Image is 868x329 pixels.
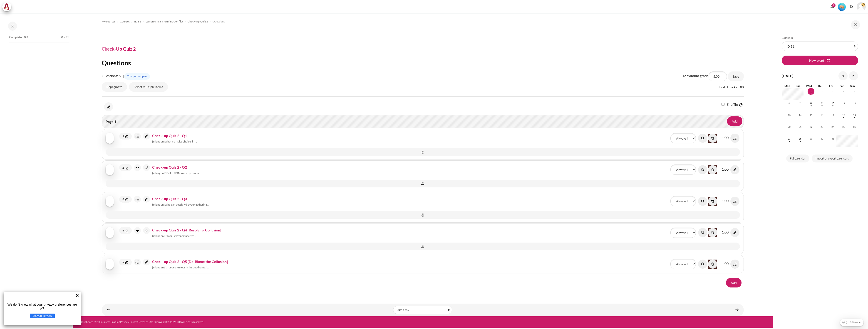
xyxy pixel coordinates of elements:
a: Questions [213,19,225,24]
a: Add page break [106,148,740,156]
span: Always available [124,73,150,80]
span: 24 [829,123,836,130]
span: Courses [120,20,130,24]
span: 3 [829,88,836,95]
img: Delete [708,260,717,269]
a: 3 Edit question number (maximum 16 characters) [121,196,130,203]
a: Help [738,103,744,107]
a: Courses [120,19,130,24]
span: 11 [840,100,847,107]
a: Dashboard [80,320,93,324]
button: Set your privacy [30,314,55,318]
a: Privacy Policy [120,320,137,324]
span: New event [809,58,824,63]
a: Lesson 4: Transforming Conflict [146,19,183,24]
span: 20 [786,123,793,130]
a: Check-up Quiz 2 - Q5 [De-Blame the Collusion] {mlang en}Arrange the steps in the quadrants A... [134,259,228,270]
span: 7 [797,100,804,107]
span: 30 [818,135,825,142]
a: Full calendar [786,155,809,163]
h2: Questions [102,59,744,67]
span: Move [106,196,114,207]
section: Blocks [782,36,858,163]
a: Check-up Quiz 2 - Q1 {mlang en}What is a "false choice" in ... [134,133,197,144]
img: Level #1 [838,3,846,11]
span: Check-Up Quiz 2 [188,20,208,24]
span: Check-up Quiz 2 - Q3 [152,196,187,201]
span: 4 [840,88,847,95]
a: Today Wednesday, 1 October [808,90,814,93]
label: Maximum grade [683,74,709,78]
span: Completed 0% [9,35,28,40]
span: {mlang en}If I adjust my perspective ... [141,234,221,238]
a: Sunday, 19 October events [851,114,858,116]
span: 16 [818,112,825,118]
img: Add page break [421,213,425,217]
span: 14 [797,112,804,118]
img: Help with Shuffle [739,103,743,107]
a: Edit maximum mark [730,261,739,266]
span: 23 [818,123,825,130]
span: My courses [102,20,115,24]
img: Edit question number (maximum 16 characters) [124,228,129,233]
button: Languages [848,3,855,10]
span: {mlang en}Who can possibly be your gathering ... [141,203,209,207]
img: Delete [708,134,717,143]
span: Check-up Quiz 2 - Q1 [152,133,187,138]
span: 26 [851,123,858,130]
a: My Courses [95,320,109,324]
img: Edit question number (maximum 16 characters) [124,134,129,139]
span: {mlang en}What is a "false choice" in ... [141,140,197,144]
span: 8 [808,100,814,107]
a: Edit maximum mark [730,230,739,234]
span: {mlang en}COLLUSION in interpersonal ... [141,171,202,175]
span: Wed [806,84,812,88]
span: Questions [213,20,225,24]
a: Add page break [106,180,740,187]
a: Preview question [698,260,707,269]
div: 2 [832,3,836,7]
img: Delete [708,165,717,174]
span: Maximum mark [719,229,729,235]
input: Repaginate [102,82,127,92]
span: {mlang en}Arrange the steps in the quadrants A... [141,265,228,270]
a: Add page break [106,211,740,219]
img: Delete [708,197,717,206]
img: Preview question [698,197,707,206]
span: Mon [784,84,790,88]
span: 9 [818,100,825,107]
img: Add page break [421,245,425,249]
a: Add [727,116,742,126]
a: Edit maximum mark [730,135,739,140]
img: Architeck [4,3,10,10]
span: 25 [840,123,847,130]
span: 10 [829,100,836,107]
span: Check-up Quiz 2 - Q4 [Resolving Collusion] [152,228,221,232]
a: Saturday, 18 October events [840,114,847,116]
a: ID B1 [134,19,141,24]
span: 28 [797,135,804,142]
span: Maximum mark [719,198,729,204]
img: Preview question [698,165,707,174]
span: 21 [797,123,804,130]
a: Wednesday, 8 October events [808,102,814,105]
img: Select missing words [134,227,141,234]
span: Fri [829,84,833,88]
span: Sat [840,84,844,88]
span: Sun [850,84,855,88]
a: Tuesday, 28 October events [797,137,804,140]
span: Lesson 4: Transforming Conflict [146,20,183,24]
img: Edit heading 'Untitled section' [104,102,113,111]
td: Today [804,88,814,100]
a: Level #1 [836,2,848,11]
p: We don't know what your privacy preferences are yet. [5,303,79,310]
span: Move [106,164,114,175]
span: 31 [829,135,836,142]
span: 2 [818,88,825,95]
img: Edit question number (maximum 16 characters) [124,166,129,170]
a: Terms of Use [138,320,153,324]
